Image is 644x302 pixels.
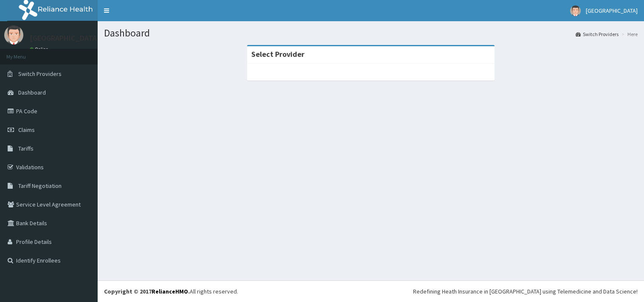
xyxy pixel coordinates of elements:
[18,70,62,78] span: Switch Providers
[413,287,638,296] div: Redefining Heath Insurance in [GEOGRAPHIC_DATA] using Telemedicine and Data Science!
[18,145,34,152] span: Tariffs
[152,288,188,295] a: RelianceHMO
[18,126,35,134] span: Claims
[30,34,100,42] p: [GEOGRAPHIC_DATA]
[576,31,619,38] a: Switch Providers
[18,182,62,190] span: Tariff Negotiation
[104,28,638,39] h1: Dashboard
[251,49,304,59] strong: Select Provider
[4,25,23,45] img: User Image
[586,7,638,14] span: [GEOGRAPHIC_DATA]
[18,89,46,96] span: Dashboard
[619,31,638,38] li: Here
[104,288,190,295] strong: Copyright © 2017 .
[570,6,581,16] img: User Image
[30,46,50,52] a: Online
[98,280,644,302] footer: All rights reserved.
